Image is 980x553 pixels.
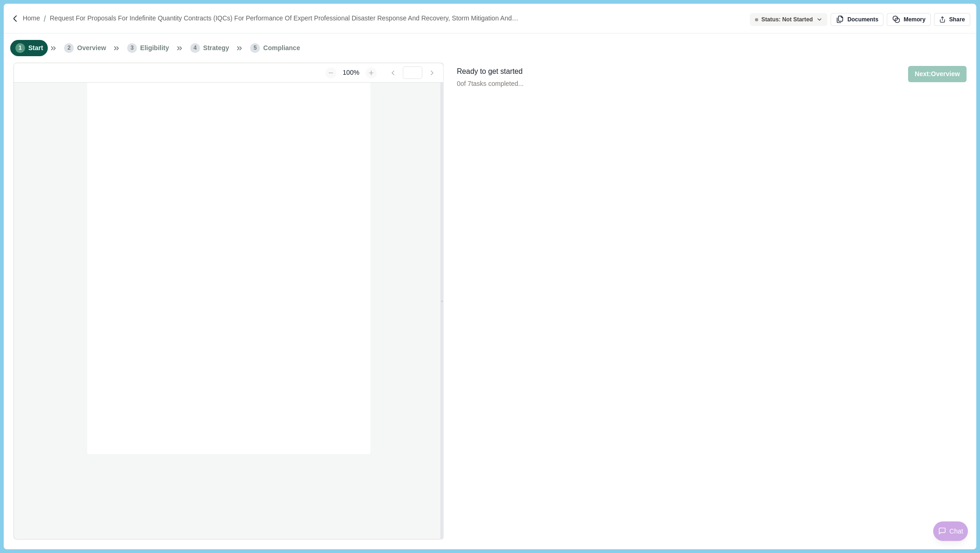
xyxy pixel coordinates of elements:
span: Eligibility [140,43,169,53]
span: Start [28,43,43,53]
span: 3 [127,43,137,53]
span: 2 [64,43,74,53]
span: 5 [250,43,260,53]
span: Strategy [203,43,229,53]
button: Zoom out [325,67,336,78]
span: Compliance [263,43,300,53]
img: Forward slash icon [40,14,50,23]
a: Home [23,13,40,23]
button: Go to previous page [385,67,401,78]
a: Request for Proposals for Indefinite Quantity Contracts (IQCs) for Performance of Expert Professi... [50,13,540,23]
p: 0 of 7 tasks completed... [457,79,523,89]
span: 4 [190,43,200,53]
span: 1 [15,43,25,53]
button: Go to next page [424,67,440,78]
img: Forward slash icon [11,14,19,23]
button: Zoom in [366,67,377,78]
div: Ready to get started [457,66,523,78]
span: Overview [77,43,106,53]
button: Next:Overview [908,66,966,82]
span: Chat [949,527,963,536]
div: 100% [338,68,364,78]
button: Chat [933,521,968,541]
